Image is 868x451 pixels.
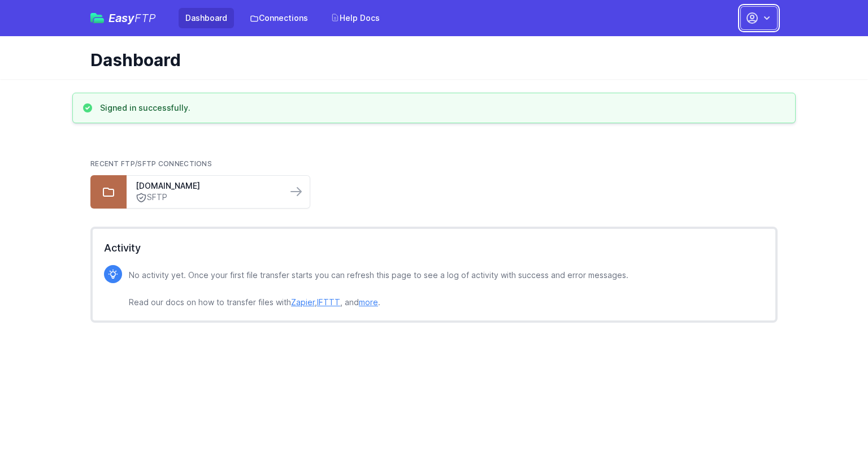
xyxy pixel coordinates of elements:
[90,50,769,70] h1: Dashboard
[104,240,764,256] h2: Activity
[136,180,278,192] a: [DOMAIN_NAME]
[136,192,278,203] a: SFTP
[324,8,387,28] a: Help Docs
[359,297,378,307] a: more
[100,102,190,114] h3: Signed in successfully.
[90,159,778,168] h2: Recent FTP/SFTP Connections
[317,297,340,307] a: IFTTT
[291,297,315,307] a: Zapier
[811,394,854,437] iframe: Drift Widget Chat Controller
[90,13,104,23] img: easyftp_logo.png
[108,12,156,24] span: Easy
[243,8,315,28] a: Connections
[134,11,156,25] span: FTP
[129,268,628,309] p: No activity yet. Once your first file transfer starts you can refresh this page to see a log of a...
[90,12,156,24] a: EasyFTP
[179,8,234,28] a: Dashboard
